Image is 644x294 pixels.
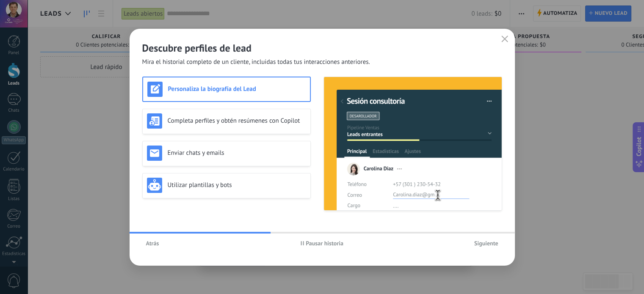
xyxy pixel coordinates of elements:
[168,85,306,93] h3: Personaliza la biografía del Lead
[142,237,163,250] button: Atrás
[142,58,370,66] span: Mira el historial completo de un cliente, incluidas todas tus interacciones anteriores.
[142,41,502,55] h2: Descubre perfiles de lead
[168,117,306,125] h3: Completa perfiles y obtén resúmenes con Copilot
[474,240,498,246] span: Siguiente
[297,237,347,250] button: Pausar historia
[306,240,343,246] span: Pausar historia
[146,240,159,246] span: Atrás
[168,181,306,189] h3: Utilizar plantillas y bots
[168,149,306,157] h3: Enviar chats y emails
[470,237,502,250] button: Siguiente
